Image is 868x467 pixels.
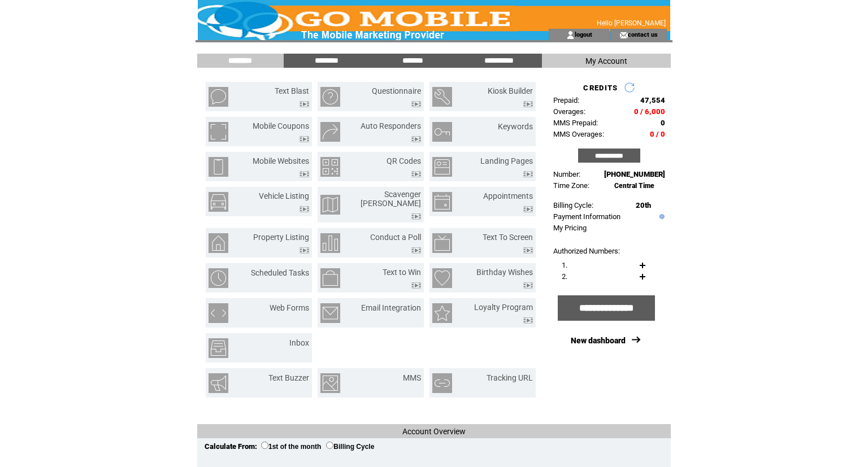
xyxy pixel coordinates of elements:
[209,338,228,358] img: inbox.png
[320,233,340,253] img: conduct-a-poll.png
[253,156,309,165] a: Mobile Websites
[411,171,421,177] img: video.png
[571,336,626,345] a: New dashboard
[300,171,309,177] img: video.png
[583,84,618,92] span: CREDITS
[403,373,421,382] a: MMS
[432,268,452,288] img: birthday-wishes.png
[372,86,421,95] a: Questionnaire
[483,233,533,242] a: Text To Screen
[597,19,666,27] span: Hello [PERSON_NAME]
[411,213,421,220] img: video.png
[480,156,533,165] a: Landing Pages
[251,268,309,277] a: Scheduled Tasks
[488,86,533,95] a: Kiosk Builder
[259,191,309,200] a: Vehicle Listing
[614,182,654,190] span: Central Time
[411,136,421,142] img: video.png
[523,101,533,107] img: video.png
[268,373,309,382] a: Text Buzzer
[209,233,228,253] img: property-listing.png
[604,170,665,178] span: [PHONE_NUMBER]
[575,30,592,38] a: logout
[640,96,665,104] span: 47,554
[432,122,452,142] img: keywords.png
[476,268,533,277] a: Birthday Wishes
[619,30,628,40] img: contact_us_icon.gif
[300,101,309,107] img: video.png
[209,373,228,393] img: text-buzzer.png
[300,136,309,142] img: video.png
[657,214,665,219] img: help.gif
[634,107,665,116] span: 0 / 6,000
[270,303,309,312] a: Web Forms
[553,247,620,255] span: Authorized Numbers:
[523,317,533,324] img: video.png
[553,119,598,127] span: MMS Prepaid:
[661,119,665,127] span: 0
[320,268,340,288] img: text-to-win.png
[628,30,658,38] a: contact us
[474,303,533,312] a: Loyalty Program
[553,130,604,138] span: MMS Overages:
[432,157,452,177] img: landing-pages.png
[523,282,533,289] img: video.png
[387,156,421,165] a: QR Codes
[553,170,580,178] span: Number:
[523,171,533,177] img: video.png
[523,206,533,212] img: video.png
[432,233,452,253] img: text-to-screen.png
[300,206,309,212] img: video.png
[432,87,452,107] img: kiosk-builder.png
[487,373,533,382] a: Tracking URL
[553,107,585,116] span: Overages:
[209,268,228,288] img: scheduled-tasks.png
[320,122,340,142] img: auto-responders.png
[562,261,567,269] span: 1.
[361,190,421,208] a: Scavenger [PERSON_NAME]
[320,373,340,393] img: mms.png
[523,247,533,254] img: video.png
[383,268,421,277] a: Text to Win
[253,121,309,130] a: Mobile Coupons
[585,56,627,66] span: My Account
[320,195,340,215] img: scavenger-hunt.png
[261,442,268,449] input: 1st of the month
[209,157,228,177] img: mobile-websites.png
[370,233,421,242] a: Conduct a Poll
[562,272,567,281] span: 2.
[289,338,309,347] a: Inbox
[205,442,257,451] span: Calculate From:
[402,427,466,436] span: Account Overview
[432,303,452,323] img: loyalty-program.png
[553,201,593,210] span: Billing Cycle:
[566,30,575,40] img: account_icon.gif
[361,303,421,312] a: Email Integration
[300,247,309,254] img: video.png
[320,303,340,323] img: email-integration.png
[636,201,651,210] span: 20th
[432,192,452,212] img: appointments.png
[209,303,228,323] img: web-forms.png
[261,443,321,451] label: 1st of the month
[553,181,589,190] span: Time Zone:
[553,224,587,232] a: My Pricing
[498,122,533,131] a: Keywords
[650,130,665,138] span: 0 / 0
[411,247,421,254] img: video.png
[320,157,340,177] img: qr-codes.png
[483,191,533,200] a: Appointments
[320,87,340,107] img: questionnaire.png
[361,121,421,130] a: Auto Responders
[411,101,421,107] img: video.png
[209,192,228,212] img: vehicle-listing.png
[209,122,228,142] img: mobile-coupons.png
[411,282,421,289] img: video.png
[553,212,620,221] a: Payment Information
[432,373,452,393] img: tracking-url.png
[275,86,309,95] a: Text Blast
[326,443,374,451] label: Billing Cycle
[253,233,309,242] a: Property Listing
[209,87,228,107] img: text-blast.png
[553,96,579,104] span: Prepaid:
